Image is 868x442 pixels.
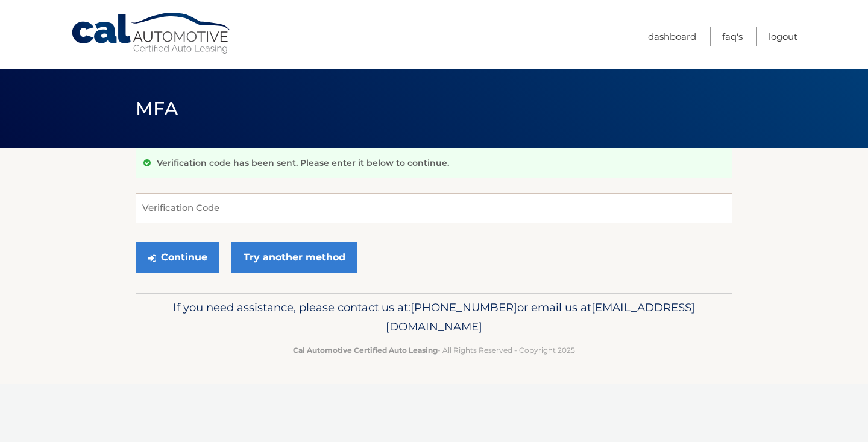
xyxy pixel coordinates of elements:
[293,346,438,355] strong: Cal Automotive Certified Auto Leasing
[143,344,725,356] p: - All Rights Reserved - Copyright 2025
[157,157,449,168] p: Verification code has been sent. Please enter it below to continue.
[136,193,732,223] input: Verification Code
[136,97,178,119] span: MFA
[143,298,725,336] p: If you need assistance, please contact us at: or email us at
[71,12,233,55] a: Cal Automotive
[231,242,357,273] a: Try another method
[410,300,517,314] span: [PHONE_NUMBER]
[769,27,797,46] a: Logout
[386,300,695,333] span: [EMAIL_ADDRESS][DOMAIN_NAME]
[136,242,219,273] button: Continue
[722,27,743,46] a: FAQ's
[648,27,696,46] a: Dashboard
